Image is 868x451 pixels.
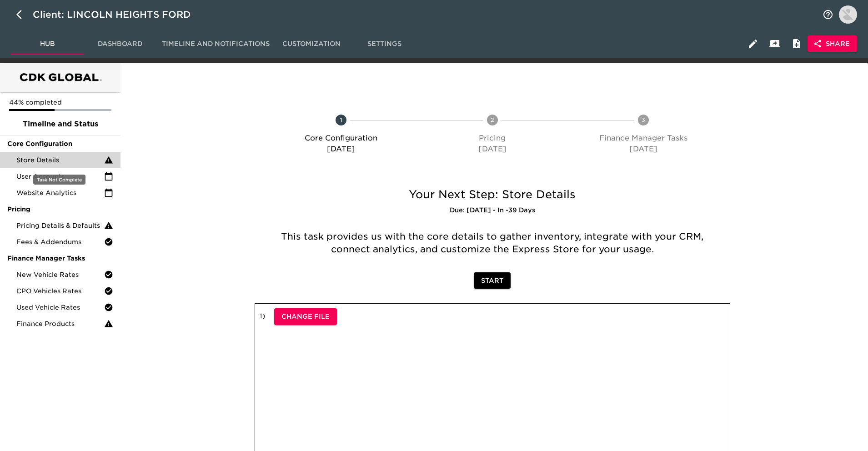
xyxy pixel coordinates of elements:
span: Store Details [16,155,104,165]
span: This task provides us with the core details to gather inventory, integrate with your CRM, connect... [281,231,706,255]
text: 2 [491,116,494,123]
div: Client: LINCOLN HEIGHTS FORD [33,7,203,22]
p: 44% completed [9,98,111,107]
span: Change File [281,311,330,322]
span: Fees & Addendums [16,237,104,246]
span: Start [481,275,503,286]
span: Timeline and Status [7,119,113,130]
button: Edit Hub [742,33,764,55]
span: Settings [353,38,415,50]
span: Hub [16,38,78,50]
span: Finance Products [16,319,104,328]
button: Start [474,272,511,289]
text: 3 [642,116,645,123]
p: Pricing [420,133,564,144]
button: Change File [274,308,337,325]
span: Pricing [7,205,113,214]
p: [DATE] [572,144,716,155]
button: Share [808,35,857,52]
img: Profile [839,5,857,24]
span: Website Analytics [16,188,104,197]
span: Pricing Details & Defaults [16,221,104,230]
p: [DATE] [420,144,564,155]
button: Client View [764,33,786,55]
p: [DATE] [269,144,413,155]
h6: Due: [DATE] - In -39 Days [255,205,730,215]
span: Core Configuration [7,139,113,148]
span: Used Vehicle Rates [16,303,104,312]
span: User Accounts [16,172,104,181]
h5: Your Next Step: Store Details [255,187,730,202]
text: 1 [340,116,342,123]
span: Customization [281,38,342,50]
button: Internal Notes and Comments [786,33,808,55]
button: notifications [817,4,839,25]
p: Core Configuration [269,133,413,144]
span: Share [815,38,850,50]
span: Dashboard [89,38,151,50]
span: Timeline and Notifications [162,38,270,50]
p: Finance Manager Tasks [572,133,716,144]
span: Finance Manager Tasks [7,254,113,263]
span: CPO Vehicles Rates [16,286,104,296]
span: New Vehicle Rates [16,270,104,279]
